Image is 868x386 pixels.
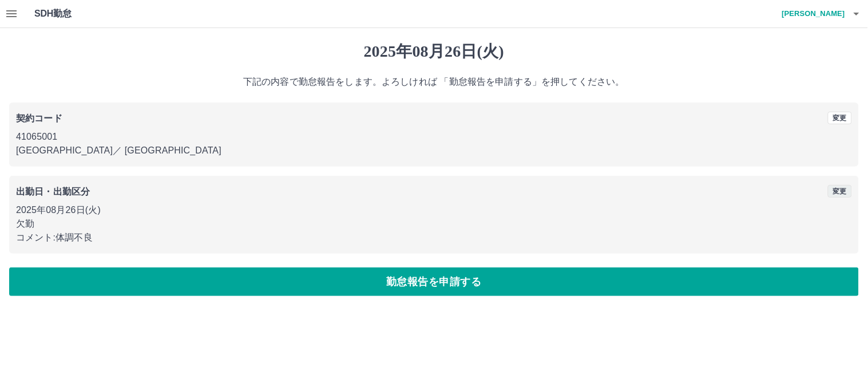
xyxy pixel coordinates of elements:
[9,75,859,89] p: 下記の内容で勤怠報告をします。よろしければ 「勤怠報告を申請する」を押してください。
[16,203,852,217] p: 2025年08月26日(火)
[16,187,90,196] b: 出勤日・出勤区分
[828,185,852,198] button: 変更
[9,267,859,296] button: 勤怠報告を申請する
[16,130,852,144] p: 41065001
[16,113,62,123] b: 契約コード
[16,144,852,157] p: [GEOGRAPHIC_DATA] ／ [GEOGRAPHIC_DATA]
[16,231,852,245] p: コメント: 体調不良
[16,217,852,231] p: 欠勤
[9,42,859,61] h1: 2025年08月26日(火)
[828,112,852,124] button: 変更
